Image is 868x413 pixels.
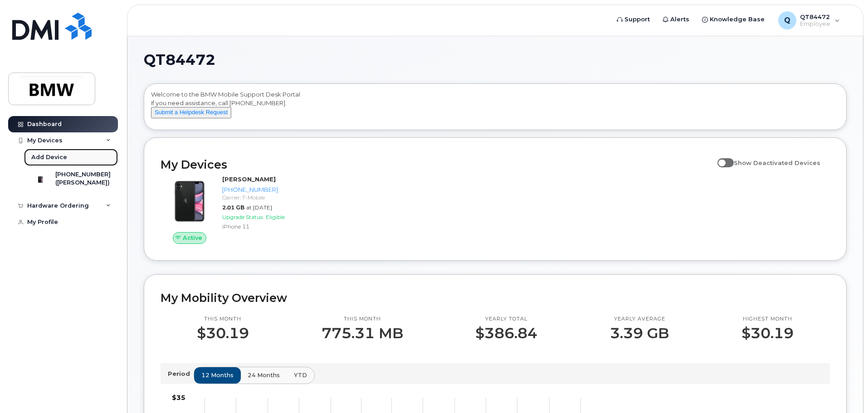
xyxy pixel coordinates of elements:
p: Yearly total [475,316,537,323]
span: QT84472 [144,53,215,67]
span: at [DATE] [246,204,272,211]
iframe: Messenger Launcher [829,374,861,406]
h2: My Devices [161,158,713,171]
a: Submit a Helpdesk Request [151,108,231,116]
div: Welcome to the BMW Mobile Support Desk Portal If you need assistance, call [PHONE_NUMBER]. [151,90,839,126]
span: 24 months [248,371,280,379]
tspan: $35 [172,394,185,402]
p: Yearly average [610,316,669,323]
div: [PHONE_NUMBER] [222,185,316,194]
div: iPhone 11 [222,223,316,230]
p: $30.19 [197,325,249,341]
p: This month [197,316,249,323]
input: Show Deactivated Devices [717,154,725,161]
span: Show Deactivated Devices [734,159,820,166]
p: $386.84 [475,325,537,341]
a: Active[PERSON_NAME][PHONE_NUMBER]Carrier: T-Mobile2.01 GBat [DATE]Upgrade Status:EligibleiPhone 11 [161,175,320,244]
p: This month [322,316,403,323]
span: Active [183,233,202,242]
strong: [PERSON_NAME] [222,175,276,183]
p: 775.31 MB [322,325,403,341]
img: iPhone_11.jpg [168,180,211,223]
p: $30.19 [741,325,794,341]
div: Carrier: T-Mobile [222,194,316,201]
span: 2.01 GB [222,204,244,211]
p: 3.39 GB [610,325,669,341]
span: Upgrade Status: [222,214,264,220]
h2: My Mobility Overview [161,291,830,305]
span: YTD [294,371,307,379]
span: Eligible [266,214,285,220]
p: Period [168,369,194,378]
p: Highest month [741,316,794,323]
button: Submit a Helpdesk Request [151,107,231,118]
